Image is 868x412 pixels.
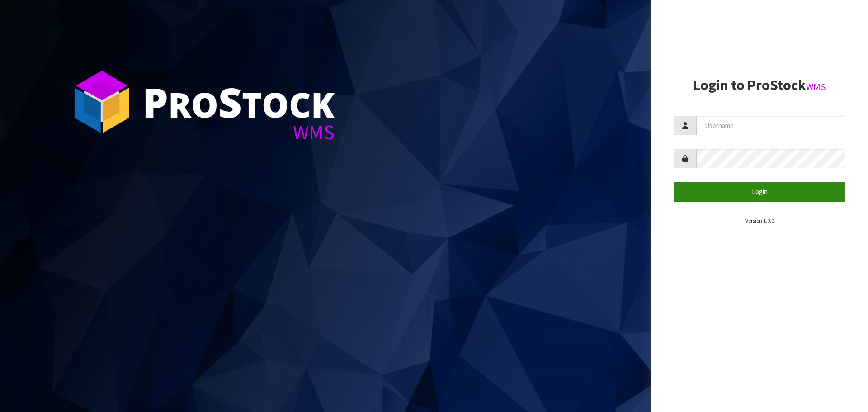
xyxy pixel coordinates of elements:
[142,81,335,122] div: ro tock
[696,116,845,135] input: Username
[142,122,335,142] div: WMS
[68,68,136,136] img: ProStock Cube
[745,217,774,224] small: Version 1.0.0
[218,74,242,129] span: S
[806,81,826,93] small: WMS
[674,182,845,201] button: Login
[142,74,168,129] span: P
[674,77,845,93] h2: Login to ProStock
